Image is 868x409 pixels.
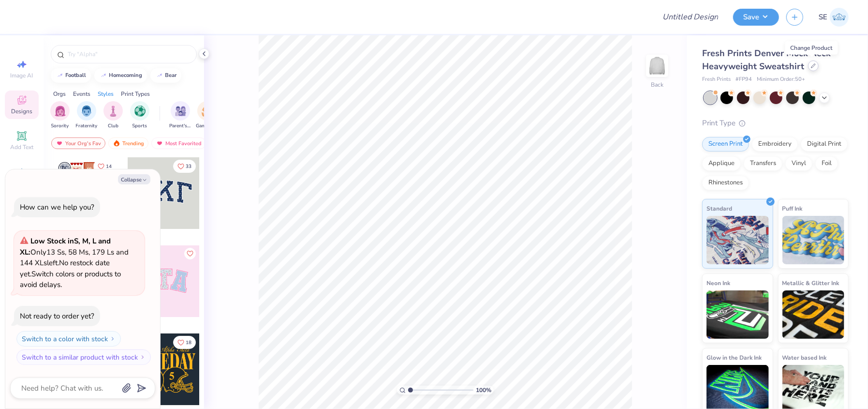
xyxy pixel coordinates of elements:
[819,8,849,27] a: SE
[108,122,118,130] span: Club
[132,122,147,130] span: Sports
[744,156,782,171] div: Transfers
[140,354,146,360] img: Switch to a similar product with stock
[752,137,798,151] div: Embroidery
[100,73,107,78] img: trend_line.gif
[476,386,491,394] span: 100 %
[50,101,70,130] button: filter button
[51,137,105,149] div: Your Org's Fav
[733,9,779,26] button: Save
[134,106,146,117] img: Sports Image
[702,176,749,190] div: Rhinestones
[702,76,731,84] span: Fresh Prints
[156,140,163,147] img: most_fav.gif
[20,258,110,279] span: No restock date yet.
[10,143,33,151] span: Add Text
[702,137,749,151] div: Screen Print
[801,137,848,151] div: Digital Print
[76,101,98,130] div: filter for Fraternity
[815,156,838,171] div: Foil
[186,340,191,345] span: 18
[169,122,191,130] span: Parent's Weekend
[757,76,805,84] span: Minimum Order: 50 +
[830,8,849,27] img: Shirley Evaleen B
[706,278,730,288] span: Neon Ink
[20,236,111,257] strong: Low Stock in S, M, L and XL :
[130,101,149,130] div: filter for Sports
[81,106,92,117] img: Fraternity Image
[702,47,831,72] span: Fresh Prints Denver Mock Neck Heavyweight Sweatshirt
[106,164,112,169] span: 14
[51,122,69,130] span: Sorority
[706,290,769,339] img: Neon Ink
[782,290,845,339] img: Metallic & Glitter Ink
[66,73,87,78] div: football
[647,56,667,76] img: Back
[103,101,123,130] button: filter button
[20,236,129,289] span: Only 13 Ss, 58 Ms, 179 Ls and 144 XLs left. Switch colors or products to avoid delays.
[76,101,98,130] button: filter button
[98,90,114,98] div: Styles
[196,101,218,130] div: filter for Game Day
[67,49,191,59] input: Try "Alpha"
[782,278,839,288] span: Metallic & Glitter Ink
[173,160,196,173] button: Like
[16,331,121,347] button: Switch to a color with stock
[150,68,181,83] button: bear
[156,73,163,78] img: trend_line.gif
[202,106,213,117] img: Game Day Image
[782,352,827,363] span: Water based Ink
[113,140,120,147] img: trending.gif
[130,101,149,130] button: filter button
[109,73,143,78] div: homecoming
[782,216,845,264] img: Puff Ink
[53,90,66,98] div: Orgs
[196,101,218,130] button: filter button
[169,101,191,130] button: filter button
[50,101,70,130] div: filter for Sorority
[76,122,98,130] span: Fraternity
[103,101,123,130] div: filter for Club
[51,68,91,83] button: football
[165,73,177,78] div: bear
[706,352,762,363] span: Glow in the Dark Ink
[196,122,218,130] span: Game Day
[702,118,849,129] div: Print Type
[175,106,186,117] img: Parent's Weekend Image
[785,41,838,55] div: Change Product
[121,90,150,98] div: Print Types
[11,107,32,115] span: Designs
[782,203,803,213] span: Puff Ink
[56,73,64,78] img: trend_line.gif
[706,203,732,213] span: Standard
[736,76,752,84] span: # FP94
[169,101,191,130] div: filter for Parent's Weekend
[655,7,726,27] input: Untitled Design
[819,12,827,23] span: SE
[73,90,90,98] div: Events
[16,349,151,365] button: Switch to a similar product with stock
[151,137,206,149] div: Most Favorited
[706,216,769,264] img: Standard
[20,202,94,212] div: How can we help you?
[173,336,196,349] button: Like
[651,80,663,89] div: Back
[108,137,148,149] div: Trending
[94,68,147,83] button: homecoming
[93,160,116,173] button: Like
[55,106,66,117] img: Sorority Image
[118,174,150,184] button: Collapse
[56,140,63,147] img: most_fav.gif
[702,156,741,171] div: Applique
[11,72,33,79] span: Image AI
[108,106,118,117] img: Club Image
[184,248,196,259] button: Like
[20,311,94,321] div: Not ready to order yet?
[186,164,191,169] span: 33
[785,156,812,171] div: Vinyl
[110,336,116,342] img: Switch to a color with stock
